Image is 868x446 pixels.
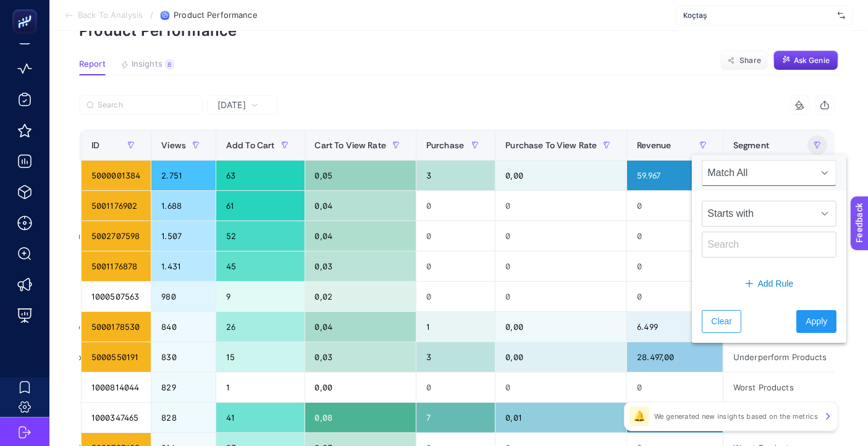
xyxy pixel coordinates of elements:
button: Messages [124,372,247,421]
span: Share [739,56,761,65]
div: 830 [151,342,216,372]
div: 8 [165,59,174,69]
p: Hi Koçtaş 👋 [25,88,222,109]
div: 0 [495,372,626,402]
span: Koçtaş [683,11,833,20]
input: Search [98,101,195,110]
span: Apply [806,315,827,328]
div: 9 [216,282,305,311]
button: Apply [796,310,836,333]
div: 5001176902 [82,191,151,221]
div: 0,05 [305,161,416,190]
div: 1.431 [151,251,216,281]
div: Underperform Products [723,342,837,372]
div: 0,08 [305,403,416,432]
div: 1000507563 [82,282,151,311]
div: 0,00 [495,161,626,190]
div: 26 [216,312,305,342]
div: 28.497,00 [627,342,723,372]
div: 0,04 [305,312,416,342]
span: Purchase [426,140,464,150]
div: 0,01 [495,403,626,432]
div: 5000178530 [82,312,151,342]
div: 0,00 [495,342,626,372]
div: 0,04 [305,221,416,251]
span: Views [161,140,186,150]
div: 840 [151,312,216,342]
div: 5000550191 [82,342,151,372]
div: 6.499 [627,312,723,342]
div: 0 [416,191,495,221]
div: 2.751 [151,161,216,190]
span: Product Performance [174,11,257,20]
span: / [150,10,153,20]
div: 5001176878 [82,251,151,281]
div: 3 [416,161,495,190]
div: 0 [627,372,723,402]
span: [DATE] [217,99,246,111]
div: 0 [416,282,495,311]
span: Match All [702,161,812,185]
div: 1 [216,372,305,402]
span: Home [48,403,75,411]
div: 41 [216,403,305,432]
div: 0,02 [305,282,416,311]
div: 0 [627,282,723,311]
button: Clear [702,310,741,333]
div: 0 [416,372,495,402]
span: Insights [132,59,162,69]
button: Add Rule [702,272,836,295]
div: Worst Products [723,372,837,402]
img: svg%3e [838,9,845,22]
div: 5002707598 [82,221,151,251]
input: Search [702,232,836,258]
span: Add To Cart [226,140,275,150]
div: We'll be back online [DATE] [25,169,206,182]
span: Segment [733,140,769,150]
div: 829 [151,372,216,402]
span: ID [91,140,99,150]
p: How can we help? [25,109,222,130]
div: 0 [627,251,723,281]
div: 0,03 [305,251,416,281]
span: Messages [164,403,207,411]
span: Revenue [637,140,671,150]
span: Purchase To View Rate [505,140,597,150]
div: Send us a message [25,156,206,169]
div: 1.688 [151,191,216,221]
div: 0 [495,251,626,281]
div: 980 [151,282,216,311]
div: 0,00 [495,312,626,342]
img: Profile image for Sahin [168,20,193,44]
div: 1000347465 [82,403,151,432]
div: 0 [416,221,495,251]
div: 45 [216,251,305,281]
span: Feedback [7,4,47,14]
div: 61 [216,191,305,221]
div: 0,00 [305,372,416,402]
div: 0 [627,191,723,221]
div: 7 [416,403,495,432]
span: Back To Analysis [78,11,143,20]
div: 0 [495,221,626,251]
div: 0 [495,282,626,311]
span: Starts with [702,201,812,226]
div: 0,03 [305,342,416,372]
div: 5000001384 [82,161,151,190]
span: Ask Genie [794,56,830,65]
div: 59.967 [627,161,723,190]
div: 828 [151,403,216,432]
span: Clear [711,315,731,328]
div: Send us a messageWe'll be back online [DATE] [12,145,235,192]
div: 0 [416,251,495,281]
button: Share [720,51,769,70]
span: Cart To View Rate [315,140,386,150]
div: 3 [416,342,495,372]
span: Report [79,59,106,69]
div: 0,04 [305,191,416,221]
p: We generated new insights based on the metrics [654,411,818,421]
span: Add Rule [758,277,794,290]
div: 52 [216,221,305,251]
div: 1 [416,312,495,342]
div: 63 [216,161,305,190]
